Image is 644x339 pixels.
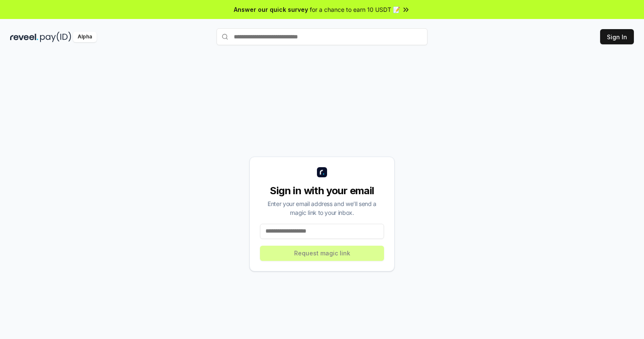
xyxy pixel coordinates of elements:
span: Answer our quick survey [234,5,308,14]
div: Sign in with your email [260,184,384,198]
div: Enter your email address and we’ll send a magic link to your inbox. [260,199,384,217]
img: logo_small [317,167,327,177]
span: for a chance to earn 10 USDT 📝 [310,5,400,14]
img: reveel_dark [10,32,38,42]
button: Sign In [600,29,634,44]
div: Alpha [73,32,97,42]
img: pay_id [40,32,71,42]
